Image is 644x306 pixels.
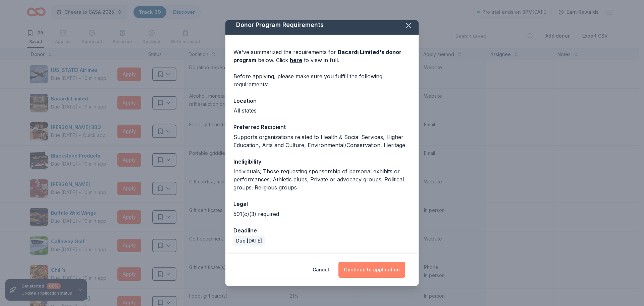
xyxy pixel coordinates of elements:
a: here [290,56,302,64]
div: Before applying, please make sure you fulfill the following requirements: [233,72,411,88]
div: Donor Program Requirements [225,15,419,35]
div: We've summarized the requirements for below. Click to view in full. [233,48,411,64]
button: Cancel [313,262,329,278]
div: Deadline [233,226,411,235]
div: Due [DATE] [233,236,265,246]
div: Supports organizations related to Health & Social Services, Higher Education, Arts and Culture, E... [233,133,411,149]
div: Preferred Recipient [233,123,411,131]
div: Individuals; Those requesting sponsorship of personal exhibits or performances; Athletic clubs; P... [233,167,411,191]
div: All states [233,106,411,115]
div: Location [233,96,411,105]
div: Legal [233,200,411,208]
div: 501(c)(3) required [233,210,411,218]
button: Continue to application [338,262,405,278]
div: Ineligibility [233,157,411,166]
